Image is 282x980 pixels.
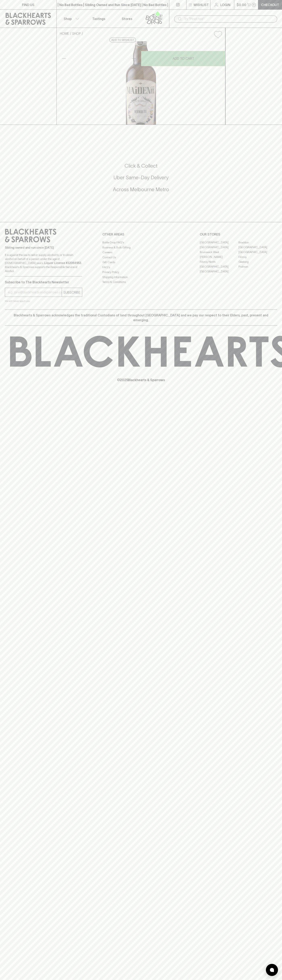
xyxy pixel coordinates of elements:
[113,10,141,28] a: Stores
[200,264,238,269] a: [GEOGRAPHIC_DATA]
[102,245,180,250] a: Business & Bulk Gifting
[238,245,277,250] a: [GEOGRAPHIC_DATA]
[238,264,277,269] a: Prahran
[212,29,224,40] button: Add to wishlist
[5,253,82,273] p: It is against the law to sell or supply alcohol to, or to obtain alcohol on behalf of a person un...
[57,41,225,125] img: 3408.png
[237,2,246,7] p: $0.00
[184,16,274,22] input: Try "Pinot noir"
[85,10,113,28] a: Tastings
[102,280,180,285] a: Terms & Conditions
[8,313,274,322] p: Blackhearts & Sparrows acknowledges the traditional Custodians of land throughout [GEOGRAPHIC_DAT...
[173,56,194,61] p: ADD TO CART
[253,4,255,6] p: 0
[5,246,82,250] p: Sibling owned and run since [DATE]
[261,2,279,7] p: Checkout
[102,255,180,260] a: Contact Us
[220,2,230,7] p: Login
[141,51,225,66] button: ADD TO CART
[200,240,238,245] a: [GEOGRAPHIC_DATA]
[5,186,277,193] h5: Across Melbourne Metro
[102,232,180,237] p: OTHER AREAS
[102,270,180,275] a: Privacy Policy
[60,32,69,35] a: HOME
[194,2,209,7] p: Wishlist
[64,16,72,21] p: Shop
[102,240,180,245] a: Bottle Drop FAQ's
[102,265,180,270] a: FAQ's
[22,2,34,7] p: FIND US
[238,240,277,245] a: Braddon
[200,245,238,250] a: [GEOGRAPHIC_DATA]
[92,16,105,21] p: Tastings
[109,38,136,42] button: Add to wishlist
[200,269,238,274] a: [GEOGRAPHIC_DATA]
[72,32,81,35] a: SHOP
[238,250,277,254] a: [GEOGRAPHIC_DATA]
[102,250,180,255] a: Careers
[200,250,238,254] a: Brunswick West
[200,232,277,237] p: OUR STORES
[238,259,277,264] a: Geelong
[62,288,82,297] button: SUBSCRIBE
[5,299,82,303] p: We will never spam you
[270,968,274,972] img: bubble-icon
[238,254,277,259] a: Fitzroy
[44,261,81,265] strong: Liquor License #32064953
[5,174,277,181] h5: Uber Same-Day Delivery
[200,254,238,259] a: [PERSON_NAME]
[57,10,85,28] button: Shop
[102,260,180,265] a: Gift Cards
[63,290,80,295] p: SUBSCRIBE
[8,289,62,296] input: e.g. jane@blackheartsandsparrows.com.au
[5,146,277,214] div: Call to action block
[5,280,82,285] p: Subscribe to The Blackhearts Newsletter
[200,259,238,264] a: Fitzroy North
[102,275,180,279] a: Shipping Information
[5,163,277,169] h5: Click & Collect
[122,16,132,21] p: Stores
